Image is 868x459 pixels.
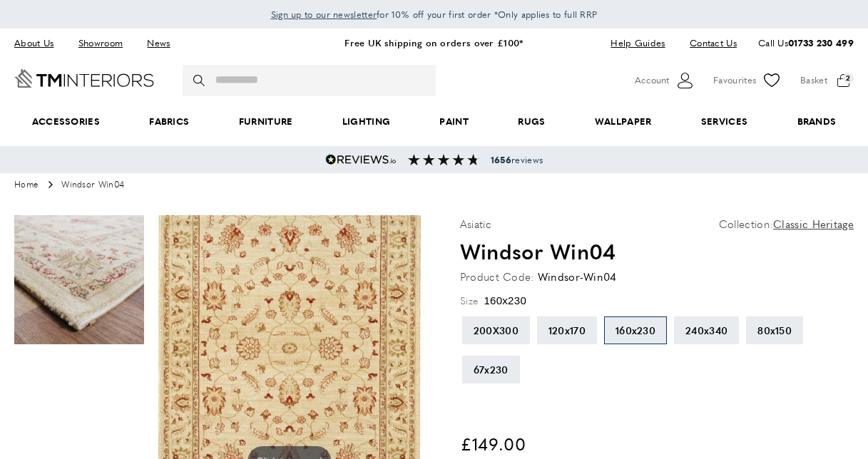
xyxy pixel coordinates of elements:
a: Contact Us [679,33,737,53]
a: 01733 230 499 [788,36,854,49]
p: Call Us [758,36,854,51]
a: Help Guides [600,33,675,53]
span: Windsor Win04 [61,180,124,190]
img: Reviews section [408,154,479,165]
strong: Product Code [460,268,534,285]
a: Lighting [317,100,415,143]
img: product photo [14,215,144,345]
div: 200X300 [474,324,519,336]
h1: Windsor Win04 [460,236,854,266]
span: Size [460,293,479,307]
button: Customer Account [635,70,695,91]
a: Services [676,100,772,143]
strong: 1656 [491,153,511,166]
div: 240x340 [685,324,727,336]
a: Home [14,180,38,190]
p: Collection: [719,215,854,232]
div: 67x230 [474,363,509,376]
div: 120x170 [548,324,586,336]
div: Windsor-Win04 [538,268,617,285]
a: Rugs [494,100,571,143]
img: Reviews.io 5 stars [325,154,397,165]
span: 160x230 [484,292,526,309]
a: Paint [415,100,494,143]
a: Fabrics [125,100,214,143]
span: Account [635,73,669,88]
div: Size [459,313,855,391]
p: Asiatic [460,215,491,232]
span: Favourites [713,73,756,88]
a: About Us [14,33,64,53]
a: Brands [772,100,861,143]
span: Accessories [7,100,125,143]
button: Search [193,65,208,96]
a: Classic Heritage [773,215,854,232]
span: Sign up to our newsletter [271,8,377,21]
a: Wallpaper [570,100,676,143]
span: £149.00 [460,431,526,455]
a: Free UK shipping on orders over £100* [344,36,523,49]
a: Favourites [713,70,782,91]
div: 160x230 [616,324,655,336]
a: News [136,33,180,53]
a: Sign up to our newsletter [271,7,377,21]
span: reviews [491,154,543,165]
a: Showroom [68,33,133,53]
a: Go to Home page [14,69,154,88]
span: for 10% off your first order *Only applies to full RRP [271,8,598,21]
a: Furniture [214,100,317,143]
div: 80x150 [757,324,792,336]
